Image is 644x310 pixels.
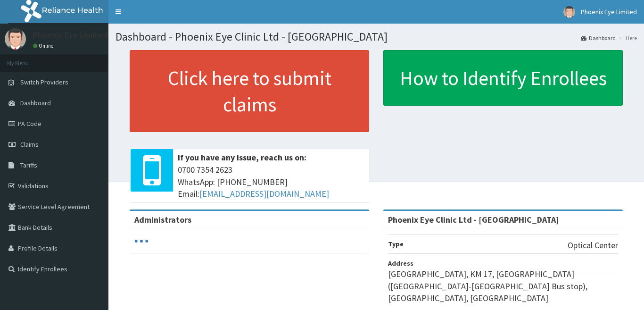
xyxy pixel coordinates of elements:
[568,239,618,251] p: Optical Center
[388,268,618,304] p: [GEOGRAPHIC_DATA], KM 17, [GEOGRAPHIC_DATA] ([GEOGRAPHIC_DATA]-[GEOGRAPHIC_DATA] Bus stop), [GEOG...
[20,78,68,86] span: Switch Providers
[388,214,559,225] strong: Phoenix Eye Clinic Ltd - [GEOGRAPHIC_DATA]
[20,99,51,107] span: Dashboard
[563,6,575,18] img: User Image
[383,50,623,106] a: How to Identify Enrollees
[116,31,637,43] h1: Dashboard - Phoenix Eye Clinic Ltd - [GEOGRAPHIC_DATA]
[178,152,306,163] b: If you have any issue, reach us on:
[20,140,39,149] span: Claims
[33,42,56,49] a: Online
[388,240,404,248] b: Type
[33,31,107,39] p: Phoenix Eye Limited
[134,214,191,225] b: Administrators
[130,50,369,132] a: Click here to submit claims
[199,188,329,199] a: [EMAIL_ADDRESS][DOMAIN_NAME]
[134,234,149,248] svg: audio-loading
[388,259,413,268] b: Address
[20,161,37,169] span: Tariffs
[5,28,26,50] img: User Image
[617,34,637,42] li: Here
[178,164,364,200] span: 0700 7354 2623 WhatsApp: [PHONE_NUMBER] Email:
[581,34,616,42] a: Dashboard
[581,8,637,16] span: Phoenix Eye Limited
